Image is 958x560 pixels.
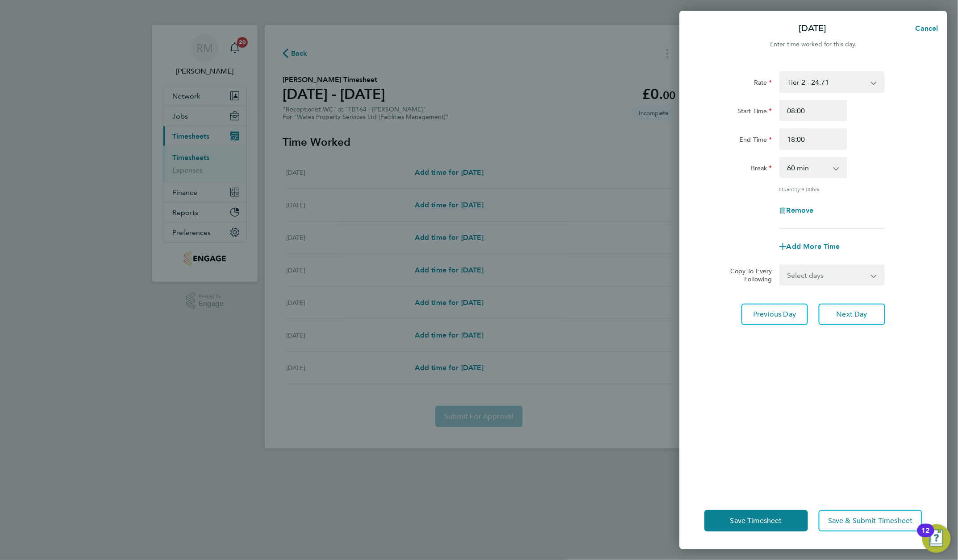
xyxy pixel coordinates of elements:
[737,107,772,118] label: Start Time
[754,310,796,319] span: Previous Day
[787,206,814,214] span: Remove
[922,524,951,553] button: Open Resource Center, 12 new notifications
[779,207,814,214] button: Remove
[723,267,772,283] label: Copy To Every Following
[787,242,840,251] span: Add More Time
[751,164,772,175] label: Break
[828,516,913,525] span: Save & Submit Timesheet
[679,39,947,50] div: Enter time worked for this day.
[913,24,938,33] span: Cancel
[730,516,782,525] span: Save Timesheet
[799,22,827,35] p: [DATE]
[922,531,930,542] div: 12
[754,78,772,89] label: Rate
[779,100,847,121] input: E.g. 08:00
[779,185,885,193] div: Quantity: hrs
[779,128,847,150] input: E.g. 18:00
[740,136,772,146] label: End Time
[704,510,808,531] button: Save Timesheet
[802,185,812,193] span: 9.00
[837,310,867,319] span: Next Day
[741,304,808,325] button: Previous Day
[819,304,885,325] button: Next Day
[901,20,947,37] button: Cancel
[779,243,840,250] button: Add More Time
[819,510,922,531] button: Save & Submit Timesheet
